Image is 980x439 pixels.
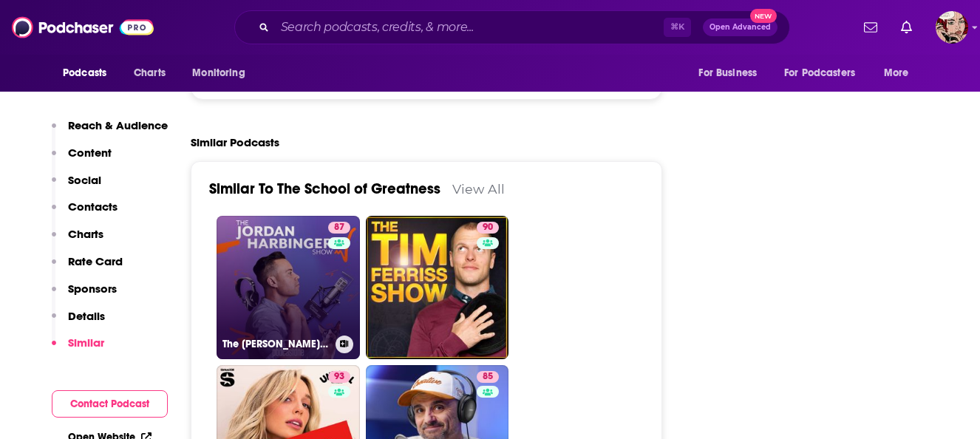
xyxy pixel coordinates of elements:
[52,59,126,87] button: open menu
[328,371,350,383] a: 93
[334,370,344,384] span: 93
[234,10,790,44] div: Search podcasts, credits, & more...
[52,200,118,227] button: Contacts
[182,59,264,87] button: open menu
[52,118,168,146] button: Reach & Audience
[68,309,105,323] p: Details
[52,390,168,418] button: Contact Podcast
[209,180,440,198] a: Similar To The School of Greatness
[192,63,245,84] span: Monitoring
[52,309,105,336] button: Details
[452,181,505,197] a: View All
[874,59,928,87] button: open menu
[52,336,104,363] button: Similar
[750,9,777,23] span: New
[328,222,350,234] a: 87
[68,254,123,268] p: Rate Card
[698,63,757,84] span: For Business
[884,63,909,84] span: More
[134,63,166,84] span: Charts
[477,371,499,383] a: 85
[222,338,330,350] h3: The [PERSON_NAME] Show
[895,15,918,40] a: Show notifications dropdown
[68,146,112,160] p: Content
[191,135,279,149] h2: Similar Podcasts
[936,11,968,44] img: User Profile
[68,282,117,296] p: Sponsors
[68,336,104,350] p: Similar
[710,24,771,31] span: Open Advanced
[52,282,117,309] button: Sponsors
[936,11,968,44] button: Show profile menu
[483,370,493,384] span: 85
[334,220,344,235] span: 87
[52,173,101,200] button: Social
[664,18,691,37] span: ⌘ K
[477,222,499,234] a: 90
[858,15,883,40] a: Show notifications dropdown
[275,16,664,39] input: Search podcasts, credits, & more...
[68,118,168,132] p: Reach & Audience
[68,173,101,187] p: Social
[68,227,103,241] p: Charts
[12,13,154,41] img: Podchaser - Follow, Share and Rate Podcasts
[217,216,360,359] a: 87The [PERSON_NAME] Show
[784,63,855,84] span: For Podcasters
[775,59,877,87] button: open menu
[52,227,103,254] button: Charts
[63,63,106,84] span: Podcasts
[483,220,493,235] span: 90
[936,11,968,44] span: Logged in as NBM-Suzi
[68,200,118,214] p: Contacts
[688,59,775,87] button: open menu
[52,254,123,282] button: Rate Card
[52,146,112,173] button: Content
[703,18,777,36] button: Open AdvancedNew
[366,216,509,359] a: 90
[124,59,174,87] a: Charts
